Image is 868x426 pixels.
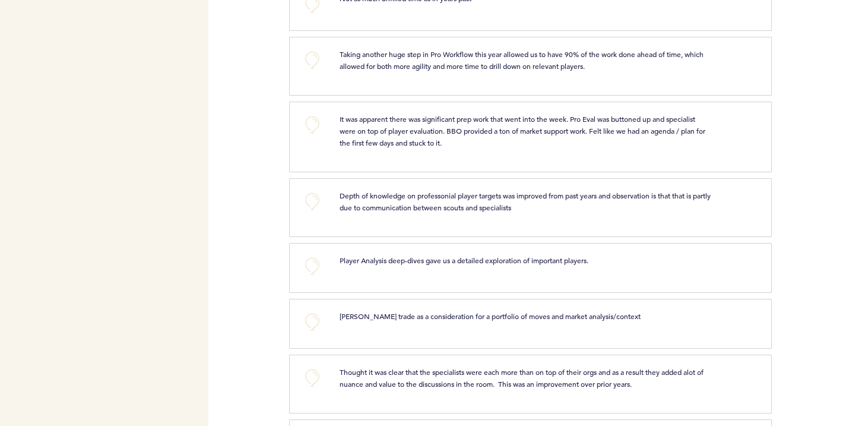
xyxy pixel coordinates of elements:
[340,311,641,321] span: [PERSON_NAME] trade as a consideration for a portfolio of moves and market analysis/context
[340,191,712,212] span: Depth of knowledge on professonial player targets was improved from past years and observation is...
[340,114,707,147] span: It was apparent there was significant prep work that went into the week. Pro Eval was buttoned up...
[340,255,588,265] span: Player Analysis deep-dives gave us a detailed exploration of important players.
[340,49,705,71] span: Taking another huge step in Pro Workflow this year allowed us to have 90% of the work done ahead ...
[340,367,705,389] span: Thought it was clear that the specialists were each more than on top of their orgs and as a resul...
